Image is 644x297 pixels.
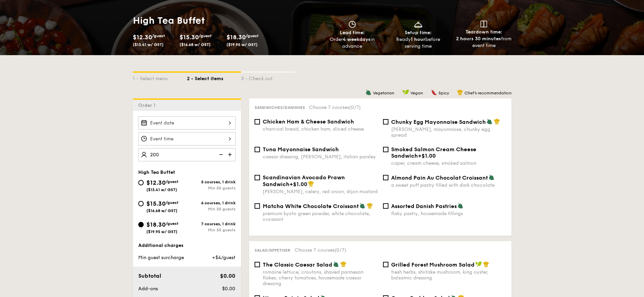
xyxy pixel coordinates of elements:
span: Vegan [410,91,423,95]
div: caper, cream cheese, smoked salmon [391,160,506,166]
span: Assorted Danish Pastries [391,203,457,209]
span: /guest [166,221,178,226]
span: Subtotal [138,273,161,279]
span: Sandwiches/Danishes [255,105,305,110]
span: Teardown time: [466,29,502,35]
input: The Classic Caesar Saladromaine lettuce, croutons, shaved parmesan flakes, cherry tomatoes, house... [255,262,260,267]
img: icon-vegan.f8ff3823.svg [402,89,409,95]
input: Almond Pain Au Chocolat Croissanta sweet puff pastry filled with dark chocolate [383,175,388,180]
img: icon-chef-hat.a58ddaea.svg [340,261,347,267]
strong: 1 hour [411,37,425,42]
input: Matcha White Chocolate Croissantpremium kyoto green powder, white chocolate, croissant [255,203,260,209]
span: Salad/Appetiser [255,248,290,253]
span: The Classic Caesar Salad [263,261,332,268]
img: icon-vegetarian.fe4039eb.svg [359,203,365,209]
span: Matcha White Chocolate Croissant [263,203,359,209]
img: icon-vegan.f8ff3823.svg [475,261,482,267]
span: Choose 7 courses [294,247,346,253]
div: 3 - Check out [241,73,295,82]
span: /guest [199,33,212,38]
span: ($16.68 w/ GST) [180,42,211,47]
div: Ready before serving time [388,36,448,50]
span: +$1.00 [418,153,436,159]
input: Tuna Mayonnaise Sandwichcaesar dressing, [PERSON_NAME], italian parsley [255,147,260,152]
input: Assorted Danish Pastriesflaky pastry, housemade fillings [383,203,388,209]
img: icon-clock.2db775ea.svg [347,21,357,28]
span: (0/7) [335,247,346,253]
img: icon-chef-hat.a58ddaea.svg [494,118,500,124]
div: Order in advance [322,36,383,50]
span: $15.30 [146,200,166,207]
img: icon-reduce.1d2dbef1.svg [215,148,225,161]
div: romaine lettuce, croutons, shaved parmesan flakes, cherry tomatoes, housemade caesar dressing [263,269,378,287]
h1: High Tea Buffet [133,15,319,27]
span: $12.30 [146,179,166,186]
span: /guest [166,200,178,205]
div: Additional charges [138,242,236,249]
span: Vegetarian [373,91,394,95]
input: $12.30/guest($13.41 w/ GST)5 courses, 1 drinkMin 30 guests [138,180,144,185]
span: ($13.41 w/ GST) [133,42,164,47]
span: Spicy [438,91,449,95]
div: Min 30 guests [187,207,236,211]
span: ($16.68 w/ GST) [146,208,177,213]
input: Event time [138,132,236,145]
input: Chicken Ham & Cheese Sandwichcharcoal bread, chicken ham, sliced cheese [255,119,260,124]
span: Lead time: [340,30,365,36]
span: High Tea Buffet [138,169,175,175]
span: +$1.00 [289,181,307,187]
span: $0.00 [220,273,235,279]
input: Event date [138,116,236,130]
img: icon-vegetarian.fe4039eb.svg [333,261,339,267]
input: $18.30/guest($19.95 w/ GST)7 courses, 1 drinkMin 30 guests [138,222,144,227]
div: 6 courses, 1 drink [187,201,236,205]
img: icon-spicy.37a8142b.svg [431,89,437,95]
span: ($19.95 w/ GST) [226,42,258,47]
input: Smoked Salmon Cream Cheese Sandwich+$1.00caper, cream cheese, smoked salmon [383,147,388,152]
div: from event time [454,36,514,49]
span: ($19.95 w/ GST) [146,229,177,234]
span: /guest [152,33,165,38]
div: 5 courses, 1 drink [187,180,236,184]
img: icon-chef-hat.a58ddaea.svg [367,203,373,209]
span: Add-ons [138,286,158,292]
img: icon-chef-hat.a58ddaea.svg [308,181,314,187]
span: Almond Pain Au Chocolat Croissant [391,175,488,181]
div: 2 - Select items [187,73,241,82]
span: +$4/guest [212,255,235,260]
img: icon-chef-hat.a58ddaea.svg [457,89,463,95]
span: Scandinavian Avocado Prawn Sandwich [263,174,345,187]
span: $12.30 [133,33,152,41]
div: fresh herbs, shiitake mushroom, king oyster, balsamic dressing [391,269,506,281]
img: icon-vegetarian.fe4039eb.svg [488,174,495,180]
input: Chunky Egg Mayonnaise Sandwich[PERSON_NAME], mayonnaise, chunky egg spread [383,119,388,124]
div: [PERSON_NAME], celery, red onion, dijon mustard [263,189,378,195]
span: $0.00 [222,286,235,292]
span: (0/7) [349,105,361,110]
span: Min guest surcharge [138,255,184,260]
div: a sweet puff pastry filled with dark chocolate [391,182,506,188]
span: ($13.41 w/ GST) [146,187,177,192]
img: icon-chef-hat.a58ddaea.svg [483,261,489,267]
div: flaky pastry, housemade fillings [391,211,506,216]
span: Chicken Ham & Cheese Sandwich [263,118,354,125]
div: [PERSON_NAME], mayonnaise, chunky egg spread [391,127,506,138]
span: Tuna Mayonnaise Sandwich [263,146,339,153]
strong: 4 weekdays [343,37,371,42]
span: Chunky Egg Mayonnaise Sandwich [391,119,486,125]
div: premium kyoto green powder, white chocolate, croissant [263,211,378,222]
span: Grilled Forest Mushroom Salad [391,261,475,268]
span: $15.30 [180,33,199,41]
span: /guest [246,33,259,38]
span: $18.30 [146,221,166,228]
img: icon-vegetarian.fe4039eb.svg [365,89,372,95]
div: 1 - Select menu [133,73,187,82]
div: caesar dressing, [PERSON_NAME], italian parsley [263,154,378,160]
div: Min 30 guests [187,186,236,190]
div: Min 30 guests [187,228,236,232]
span: $18.30 [226,33,246,41]
strong: 2 hours 30 minutes [456,36,501,42]
span: Chef's recommendation [464,91,511,95]
img: icon-vegetarian.fe4039eb.svg [457,203,463,209]
div: charcoal bread, chicken ham, sliced cheese [263,126,378,132]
